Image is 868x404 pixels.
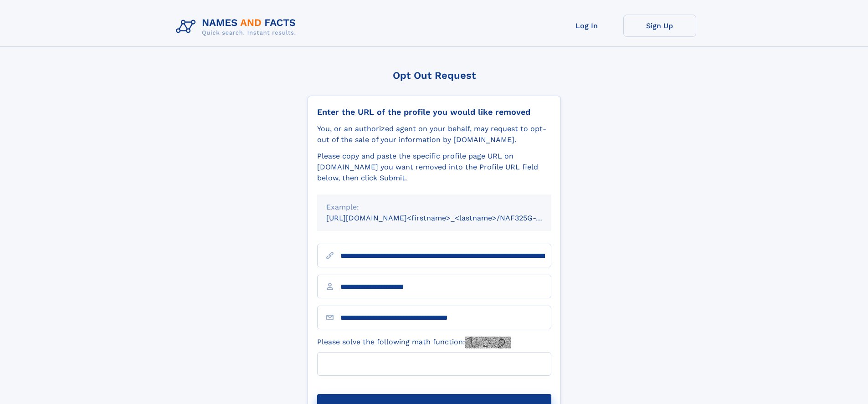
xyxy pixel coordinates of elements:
small: [URL][DOMAIN_NAME]<firstname>_<lastname>/NAF325G-xxxxxxxx [326,214,569,222]
div: Please copy and paste the specific profile page URL on [DOMAIN_NAME] you want removed into the Pr... [317,151,551,184]
label: Please solve the following math function: [317,337,511,348]
div: Enter the URL of the profile you would like removed [317,107,551,117]
img: Logo Names and Facts [172,15,303,39]
div: Example: [326,202,542,213]
div: You, or an authorized agent on your behalf, may request to opt-out of the sale of your informatio... [317,123,551,145]
a: Sign Up [623,15,696,37]
a: Log In [550,15,623,37]
div: Opt Out Request [308,70,561,81]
